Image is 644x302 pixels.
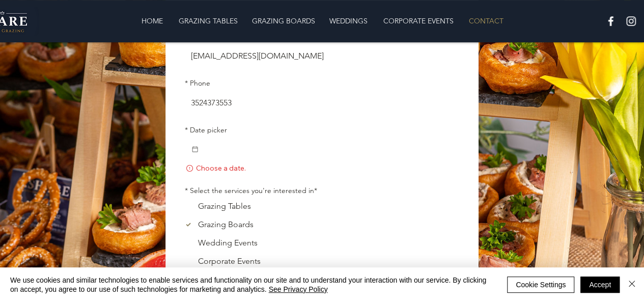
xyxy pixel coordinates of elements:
[198,200,251,212] div: Grazing Tables
[134,11,171,31] a: HOME
[244,11,322,31] a: GRAZING BOARDS
[198,255,261,267] div: Corporate Events
[185,186,317,196] div: Select the services you're interested in*
[73,11,571,31] nav: Site
[580,277,620,293] button: Accept
[507,277,574,293] button: Cookie Settings
[604,15,637,28] ul: Social Bar
[322,11,376,31] a: WEDDINGS
[376,11,461,31] a: CORPORATE EVENTS
[596,254,644,302] iframe: Wix Chat
[604,15,617,28] img: White Facebook Icon
[185,78,210,89] label: Phone
[324,11,373,31] p: WEDDINGS
[247,11,320,31] p: GRAZING BOARDS
[198,218,254,231] div: Grazing Boards
[378,11,459,31] p: CORPORATE EVENTS
[185,125,227,135] label: Date picker
[185,93,454,113] input: Phone
[626,278,638,290] img: Close
[171,11,244,31] a: GRAZING TABLES
[185,163,460,174] div: Choose a date.
[269,285,328,293] a: See Privacy Policy
[174,11,243,31] p: GRAZING TABLES
[10,276,492,294] span: We use cookies and similar technologies to enable services and functionality on our site and to u...
[625,15,637,28] img: White Instagram Icon
[198,237,258,249] div: Wedding Events
[136,11,168,31] p: HOME
[626,276,638,294] button: Close
[464,11,509,31] p: CONTACT
[191,145,199,153] button: Date picker
[185,46,454,66] input: Email
[461,11,511,31] a: CONTACT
